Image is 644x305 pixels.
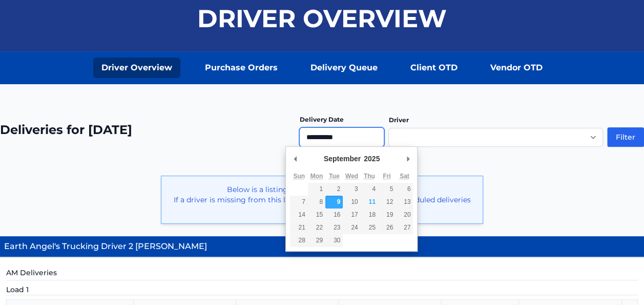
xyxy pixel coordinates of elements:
[362,151,381,166] div: 2025
[378,183,396,196] button: 5
[329,173,339,180] abbr: Tuesday
[290,208,307,221] button: 14
[325,234,343,247] button: 30
[325,208,343,221] button: 16
[308,183,325,196] button: 1
[361,196,378,208] button: 11
[170,184,474,215] p: Below is a listing of drivers with deliveries for [DATE]. If a driver is missing from this list -...
[325,196,343,208] button: 9
[482,58,551,78] a: Vendor OTD
[6,268,638,280] h5: AM Deliveries
[378,196,396,208] button: 12
[402,58,466,78] a: Client OTD
[302,58,386,78] a: Delivery Queue
[325,183,343,196] button: 2
[293,173,305,180] abbr: Sunday
[325,221,343,234] button: 23
[299,127,384,147] input: Use the arrow keys to pick a date
[378,221,396,234] button: 26
[308,221,325,234] button: 22
[361,221,378,234] button: 25
[308,208,325,221] button: 15
[290,151,300,166] button: Previous Month
[364,173,375,180] abbr: Thursday
[396,208,413,221] button: 20
[310,173,323,180] abbr: Monday
[400,173,409,180] abbr: Saturday
[343,196,360,208] button: 10
[343,183,360,196] button: 3
[388,116,408,124] label: Driver
[345,173,358,180] abbr: Wednesday
[343,208,360,221] button: 17
[403,151,413,166] button: Next Month
[396,196,413,208] button: 13
[607,127,644,147] button: Filter
[361,183,378,196] button: 4
[322,151,362,166] div: September
[197,58,286,78] a: Purchase Orders
[290,221,307,234] button: 21
[6,284,638,295] h5: Load 1
[290,196,307,208] button: 7
[308,234,325,247] button: 29
[396,183,413,196] button: 6
[197,6,447,31] h1: Driver Overview
[290,234,307,247] button: 28
[378,208,396,221] button: 19
[396,221,413,234] button: 27
[383,173,390,180] abbr: Friday
[361,208,378,221] button: 18
[299,116,343,123] label: Delivery Date
[93,58,180,78] a: Driver Overview
[343,221,360,234] button: 24
[308,196,325,208] button: 8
